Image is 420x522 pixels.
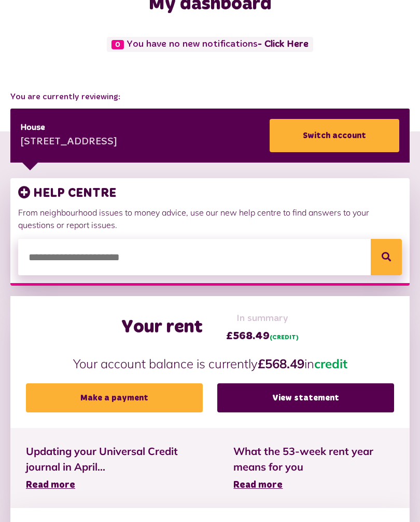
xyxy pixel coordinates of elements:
span: Read more [26,480,75,490]
span: credit [314,356,347,371]
a: Make a payment [26,383,203,412]
div: House [21,122,117,134]
a: Updating your Universal Credit journal in April... Read more [26,444,202,492]
span: Updating your Universal Credit journal in April... [26,444,202,475]
div: [STREET_ADDRESS] [21,135,117,150]
span: £568.49 [226,328,299,344]
strong: £568.49 [258,356,304,371]
span: (CREDIT) [270,334,299,341]
span: 0 [111,40,124,49]
span: What the 53-week rent year means for you [233,444,394,475]
h3: HELP CENTRE [18,186,402,201]
span: Read more [233,480,283,490]
a: View statement [217,383,394,412]
a: Switch account [270,119,399,152]
p: Your account balance is currently in [26,354,394,373]
a: - Click Here [258,39,309,49]
span: You have no new notifications [107,37,313,52]
p: From neighbourhood issues to money advice, use our new help centre to find answers to your questi... [18,206,402,231]
span: In summary [226,312,299,326]
a: What the 53-week rent year means for you Read more [233,444,394,492]
h2: Your rent [121,316,203,339]
span: You are currently reviewing: [10,91,410,103]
